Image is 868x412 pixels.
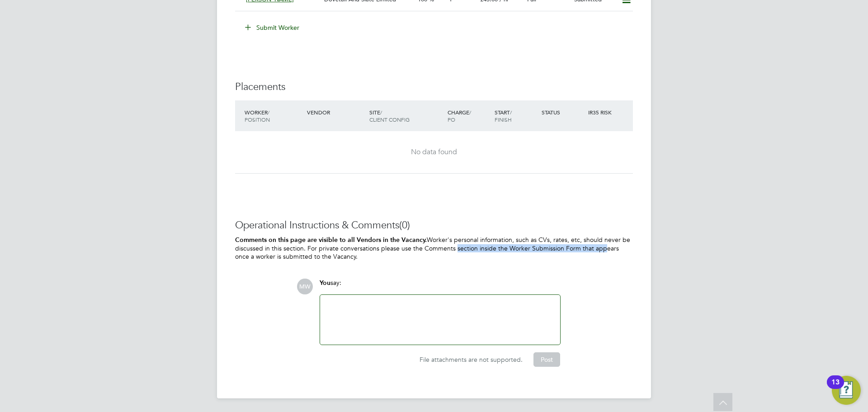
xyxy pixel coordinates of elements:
[320,279,330,287] span: You
[297,279,313,294] span: MW
[235,219,633,232] h3: Operational Instructions & Comments
[235,236,633,261] p: Worker's personal information, such as CVs, rates, etc, should never be discussed in this section...
[245,109,270,123] span: / Position
[492,104,539,128] div: Start
[539,104,586,120] div: Status
[369,109,410,123] span: / Client Config
[367,104,445,128] div: Site
[586,104,617,120] div: IR35 Risk
[239,20,307,35] button: Submit Worker
[320,279,561,294] div: say:
[831,382,840,394] div: 13
[448,109,471,123] span: / PO
[832,376,861,405] button: Open Resource Center, 13 new notifications
[495,109,512,123] span: / Finish
[235,81,633,94] h3: Placements
[445,104,492,128] div: Charge
[420,355,523,364] span: File attachments are not supported.
[235,236,427,244] b: Comments on this page are visible to all Vendors in the Vacancy.
[244,147,624,157] div: No data found
[305,104,367,120] div: Vendor
[242,104,305,128] div: Worker
[399,219,410,231] span: (0)
[533,352,560,367] button: Post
